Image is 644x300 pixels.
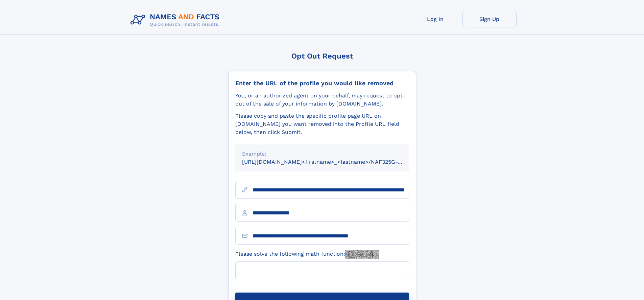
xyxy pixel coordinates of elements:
[242,150,402,158] div: Example:
[228,52,416,60] div: Opt Out Request
[128,11,225,29] img: Logo Names and Facts
[242,159,422,165] small: [URL][DOMAIN_NAME]<firstname>_<lastname>/NAF325G-xxxxxxxx
[235,250,379,259] label: Please solve the following math function:
[408,11,462,27] a: Log In
[235,79,409,87] div: Enter the URL of the profile you would like removed
[235,112,409,136] div: Please copy and paste the specific profile page URL on [DOMAIN_NAME] you want removed into the Pr...
[235,92,409,108] div: You, or an authorized agent on your behalf, may request to opt-out of the sale of your informatio...
[462,11,517,27] a: Sign Up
